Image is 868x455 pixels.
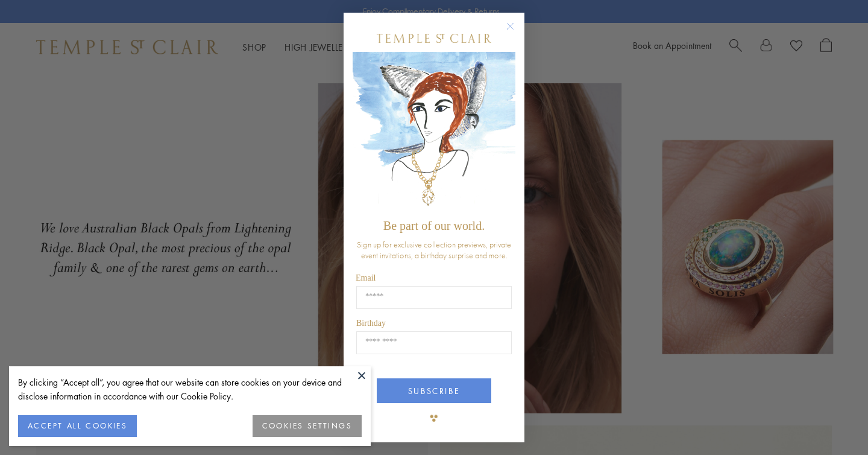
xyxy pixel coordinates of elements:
img: Temple St. Clair [377,34,491,43]
img: TSC [422,406,446,430]
span: Email [356,273,376,282]
button: COOKIES SETTINGS [253,415,362,437]
button: SUBSCRIBE [377,378,491,403]
input: Email [356,286,512,309]
button: Close dialog [509,25,524,40]
img: c4a9eb12-d91a-4d4a-8ee0-386386f4f338.jpeg [353,52,515,213]
span: Be part of our world. [383,219,485,232]
div: By clicking “Accept all”, you agree that our website can store cookies on your device and disclos... [18,375,362,403]
button: ACCEPT ALL COOKIES [18,415,137,437]
span: Birthday [356,319,386,328]
span: Sign up for exclusive collection previews, private event invitations, a birthday surprise and more. [357,239,511,261]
